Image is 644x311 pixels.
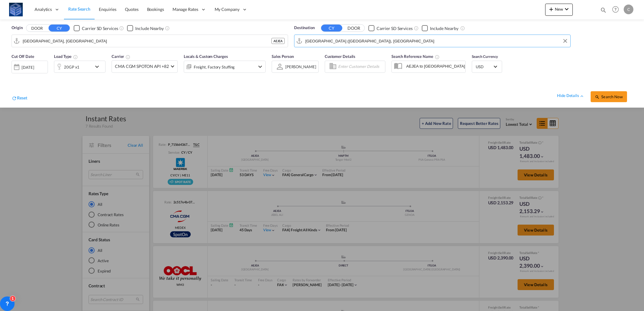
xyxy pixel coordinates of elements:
span: My Company [215,6,240,12]
span: Locals & Custom Charges [184,54,228,59]
div: Include Nearby [430,25,458,32]
md-icon: Unchecked: Ignores neighbouring ports when fetching rates.Checked : Includes neighbouring ports w... [460,26,465,31]
div: hide detailsicon-chevron-up [557,93,585,99]
div: Freight Factory Stuffing [194,63,235,71]
span: Customer Details [325,54,355,59]
div: Include Nearby [135,25,164,32]
input: Search Reference Name [403,62,465,71]
md-icon: icon-magnify [600,7,607,13]
button: icon-magnifySearch Now [591,91,627,102]
div: 20GP x1 [64,63,79,71]
md-icon: Your search will be saved by the below given name [435,55,440,59]
div: C [624,5,633,14]
div: [DATE] [12,61,48,73]
span: New [548,7,570,12]
span: Sales Person [272,54,294,59]
md-checkbox: Checkbox No Ink [127,25,164,31]
md-select: Select Currency: $ USDUnited States Dollar [475,62,499,71]
span: CMA CGM SPOTON API +82 [115,63,169,69]
div: Carrier SD Services [377,25,413,32]
md-icon: Unchecked: Search for CY (Container Yard) services for all selected carriers.Checked : Search for... [119,26,124,31]
md-input-container: Genova (Genoa), ITGOA [294,35,570,47]
button: CY [321,25,342,32]
button: Clear Input [561,36,570,45]
div: [DATE] [22,65,34,70]
span: Cut Off Date [12,54,34,59]
button: CY [49,25,70,32]
div: Carrier SD Services [82,25,118,32]
md-icon: Unchecked: Search for CY (Container Yard) services for all selected carriers.Checked : Search for... [414,26,419,31]
span: USD [476,64,493,69]
div: Freight Factory Stuffingicon-chevron-down [184,61,266,73]
input: Enter Customer Details [338,62,383,71]
div: AEJEA [271,38,285,44]
md-input-container: Jebel Ali, AEJEA [12,35,288,47]
button: icon-plus 400-fgNewicon-chevron-down [545,4,573,16]
span: Load Type [54,54,78,59]
span: Rate Search [68,6,90,12]
md-icon: icon-refresh [12,95,17,101]
span: Search Reference Name [391,54,440,59]
md-checkbox: Checkbox No Ink [74,25,118,31]
span: Help [610,4,621,15]
div: icon-magnify [600,7,607,16]
span: Search Currency [472,54,498,59]
md-icon: The selected Trucker/Carrierwill be displayed in the rate results If the rates are from another f... [126,55,130,59]
span: Manage Rates [173,6,198,12]
div: Help [610,4,624,15]
div: 20GP x1icon-chevron-down [54,61,106,73]
md-icon: icon-chevron-down [257,63,264,70]
button: DOOR [26,25,48,32]
img: fff785d0086311efa2d3e168b14c2f64.png [9,3,23,16]
md-icon: icon-chevron-down [93,63,104,70]
span: Carrier [112,54,130,59]
span: Reset [17,95,27,100]
md-icon: icon-chevron-up [579,93,585,99]
button: DOOR [343,25,364,32]
span: Origin [12,25,22,31]
span: icon-magnifySearch Now [595,94,622,99]
md-datepicker: Select [12,72,16,81]
span: Enquiries [99,7,116,12]
span: Quotes [125,7,138,12]
md-icon: icon-magnify [595,95,600,99]
span: Destination [294,25,315,31]
div: icon-refreshReset [12,95,27,102]
md-checkbox: Checkbox No Ink [422,25,458,31]
md-icon: icon-plus 400-fg [548,5,555,13]
md-select: Sales Person: Carlo Piccolo [285,62,317,71]
div: [PERSON_NAME] [285,64,316,69]
md-icon: Unchecked: Ignores neighbouring ports when fetching rates.Checked : Includes neighbouring ports w... [165,26,170,31]
input: Search by Port [23,36,271,45]
md-checkbox: Checkbox No Ink [368,25,413,31]
span: Analytics [35,6,52,12]
input: Search by Port [305,36,567,45]
md-icon: icon-information-outline [73,55,78,59]
md-icon: icon-chevron-down [563,5,570,13]
span: Bookings [147,7,164,12]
